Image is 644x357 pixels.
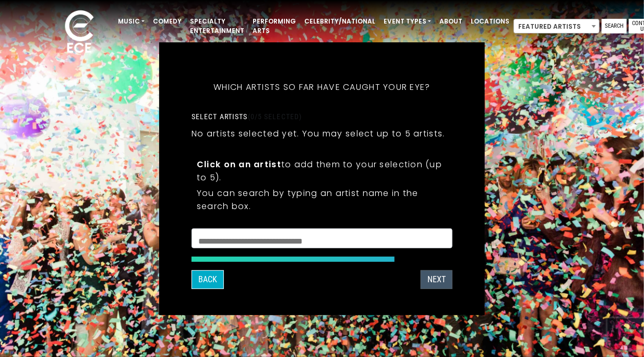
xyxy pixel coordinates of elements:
[192,270,224,289] button: Back
[114,13,149,30] a: Music
[300,13,379,30] a: Celebrity/National
[53,7,105,58] img: ece_new_logo_whitev2-1.png
[197,158,447,184] p: to add them to your selection (up to 5).
[514,19,599,34] span: Featured Artists
[192,68,452,106] h5: Which artists so far have caught your eye?
[197,187,447,213] p: You can search by typing an artist name in the search box.
[248,112,302,121] span: (0/5 selected)
[514,19,600,33] span: Featured Artists
[467,13,514,30] a: Locations
[186,13,248,40] a: Specialty Entertainment
[435,13,467,30] a: About
[197,158,281,170] strong: Click on an artist
[421,270,452,289] button: Next
[198,235,446,245] textarea: Search
[602,19,627,33] a: Search
[192,127,445,140] p: No artists selected yet. You may select up to 5 artists.
[379,13,435,30] a: Event Types
[149,13,186,30] a: Comedy
[192,112,302,121] label: Select artists
[248,13,300,40] a: Performing Arts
